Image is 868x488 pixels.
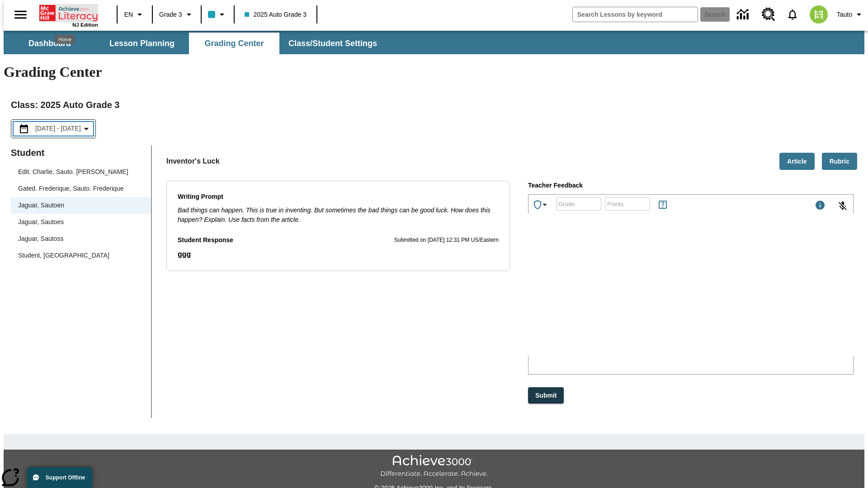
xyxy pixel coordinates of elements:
button: Support Offline [27,467,92,488]
button: Lesson Planning [97,33,187,54]
button: Article, Will open in new tab [779,153,815,170]
div: Student, [GEOGRAPHIC_DATA] [18,251,109,260]
div: Home [39,3,98,28]
button: Click to activate and allow voice recognition [832,195,854,217]
button: Rubric, Will open in new tab [822,153,857,170]
span: Tauto [837,10,852,19]
a: Home [39,4,98,22]
button: Select the date range menu item [15,123,92,134]
div: Edit. Charlie, Sauto. [PERSON_NAME] [11,164,151,180]
button: Grade: Grade 3, Select a grade [156,6,198,23]
img: Achieve3000 Differentiate Accelerate Achieve [380,455,488,478]
span: EN [124,10,133,19]
img: avatar image [810,5,828,23]
div: Jaguar, Sautoes [11,214,151,230]
div: Points: Must be equal to or less than 25. [605,197,650,211]
button: Grading Center [189,33,279,54]
p: Teacher Feedback [528,181,854,191]
span: NJ Edition [72,22,98,28]
p: Student [11,145,151,160]
button: Profile/Settings [833,6,868,23]
span: Grading Center [204,38,264,49]
span: 2025 Auto Grade 3 [245,10,307,19]
span: Lesson Planning [109,38,175,49]
input: Points: Must be equal to or less than 25. [605,192,650,216]
input: Grade: Letters, numbers, %, + and - are allowed. [556,192,601,216]
div: Jaguar, Sautoss [11,230,151,247]
p: Student Response [178,249,499,260]
button: Select a new avatar [804,3,833,26]
button: Class/Student Settings [281,33,384,54]
div: Home [55,35,75,44]
p: Bad things can happen. This is true in inventing. But sometimes the bad things can be good luck. ... [178,206,499,225]
span: [DATE] - [DATE] [35,124,81,133]
p: Submitted on [DATE] 12:31 PM US/Eastern [394,236,499,245]
h1: Grading Center [4,64,864,80]
input: search field [573,7,698,22]
div: Gated. Frederique, Sauto. Frederique [18,184,123,193]
a: Notifications [781,3,804,26]
button: Achievements [528,196,554,214]
div: Edit. Charlie, Sauto. [PERSON_NAME] [18,167,128,177]
div: Maximum 1000 characters Press Escape to exit toolbar and use left and right arrow keys to access ... [815,200,826,212]
div: SubNavbar [4,31,864,54]
button: Dashboard [5,33,95,54]
span: Class/Student Settings [288,38,377,49]
div: Student, [GEOGRAPHIC_DATA] [11,247,151,264]
h2: Class : 2025 Auto Grade 3 [11,98,857,112]
div: Jaguar, Sautoen [11,197,151,214]
div: Grade: Letters, numbers, %, + and - are allowed. [556,197,601,211]
p: Student Response [178,235,233,245]
div: Gated. Frederique, Sauto. Frederique [11,180,151,197]
span: Dashboard [28,38,71,49]
a: Data Center [731,2,756,27]
button: Rules for Earning Points and Achievements, Will open in new tab [654,196,672,214]
div: Jaguar, Sautoes [18,217,64,227]
p: Writing Prompt [178,192,499,202]
span: Support Offline [46,474,85,481]
div: Jaguar, Sautoen [18,201,64,210]
body: Type your response here. [4,7,132,15]
div: SubNavbar [4,33,385,54]
button: Class color is light blue. Change class color [204,6,231,23]
span: Grade 3 [159,10,182,19]
p: Inventor's Luck [166,156,220,167]
svg: Collapse Date Range Filter [81,123,92,134]
div: Jaguar, Sautoss [18,234,63,244]
p: PazKq [4,7,132,15]
button: Open side menu [7,1,34,28]
a: Resource Center, Will open in new tab [756,2,781,27]
button: Submit [528,387,564,404]
p: ggg [178,249,499,260]
button: Language: EN, Select a language [120,6,149,23]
